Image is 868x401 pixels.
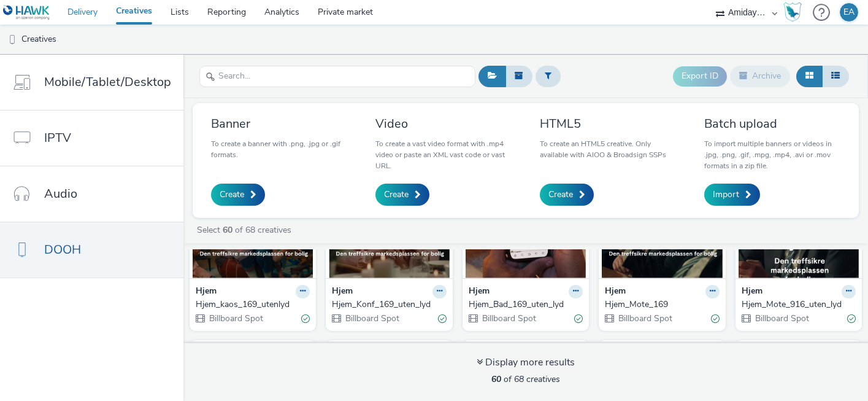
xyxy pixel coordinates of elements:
p: To create a vast video format with .mp4 video or paste an XML vast code or vast URL. [375,138,512,171]
strong: 60 [491,373,501,385]
button: Table [822,66,849,87]
span: Create [548,189,573,201]
span: of 68 creatives [491,373,560,385]
span: DOOH [44,241,81,259]
button: Archive [730,66,790,87]
span: IPTV [44,129,71,147]
div: Hjem_Konf_169_uten_lyd [332,298,441,311]
div: EA [843,3,855,21]
span: Audio [44,185,77,203]
h3: Video [375,115,512,132]
span: Import [713,189,739,201]
div: Hjem_Bad_169_uten_lyd [469,298,578,311]
span: Billboard Spot [208,313,263,324]
strong: Hjem [469,285,490,299]
span: Create [384,189,409,201]
a: Hjem_Mote_916_uten_lyd [742,298,856,311]
h3: HTML5 [540,115,676,132]
div: Hjem_Mote_916_uten_lyd [742,298,851,311]
strong: Hjem [742,285,762,299]
div: Valid [574,312,583,325]
strong: 60 [223,224,232,236]
a: Import [704,184,760,206]
a: Hawk Academy [783,2,807,22]
a: Create [540,184,594,206]
a: Hjem_kaos_169_utenlyd [196,298,310,311]
p: To create an HTML5 creative. Only available with AIOO & Broadsign SSPs [540,138,676,160]
span: Create [220,189,244,201]
img: undefined Logo [3,5,50,20]
span: Billboard Spot [617,313,672,324]
div: Display more results [477,356,575,370]
div: Hjem_Mote_169 [605,298,714,311]
img: Hawk Academy [783,2,802,22]
input: Search... [199,66,475,87]
a: Create [211,184,265,206]
button: Grid [796,66,823,87]
a: Hjem_Mote_169 [605,298,719,311]
p: To create a banner with .png, .jpg or .gif formats. [211,138,347,160]
div: Hjem_kaos_169_utenlyd [196,298,305,311]
p: To import multiple banners or videos in .jpg, .png, .gif, .mpg, .mp4, .avi or .mov formats in a z... [704,138,840,171]
strong: Hjem [605,285,626,299]
span: Billboard Spot [344,313,399,324]
span: Billboard Spot [481,313,536,324]
strong: Hjem [196,285,217,299]
div: Valid [847,312,856,325]
span: Mobile/Tablet/Desktop [44,73,171,91]
a: Hjem_Bad_169_uten_lyd [469,298,583,311]
a: Select of 68 creatives [196,224,296,236]
strong: Hjem [332,285,353,299]
span: Billboard Spot [754,313,809,324]
a: Create [375,184,429,206]
div: Valid [711,312,720,325]
img: dooh [6,34,18,46]
div: Valid [438,312,447,325]
div: Valid [301,312,310,325]
a: Hjem_Konf_169_uten_lyd [332,298,446,311]
button: Export ID [673,66,727,86]
h3: Batch upload [704,115,840,132]
h3: Banner [211,115,347,132]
